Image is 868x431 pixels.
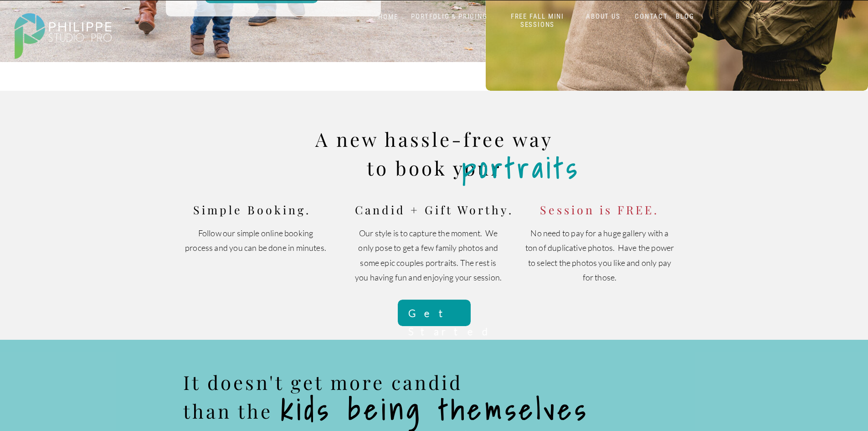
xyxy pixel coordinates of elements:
p: Our style is to capture the moment. We only pose to get a few family photos and some epic couples... [354,226,503,284]
h3: Candid + Gift Worthy. [354,203,515,219]
b: Get Started [408,307,496,338]
p: Follow our simple online booking process and you can be done in minutes. [185,226,327,269]
a: CONTACT [633,12,670,21]
h2: A new hassle-free way to book your [307,125,562,186]
a: Get Started [408,304,462,320]
a: ABOUT US [584,12,623,21]
h3: Simple Booking. [192,203,312,219]
b: portraits [462,145,580,190]
a: HOME [369,13,408,21]
h3: Session is FREE. [523,203,677,223]
a: PORTFOLIO & PRICING [408,12,491,21]
p: No need to pay for a huge gallery with a ton of duplicative photos. Have the power to select the ... [525,226,674,302]
a: FREE FALL MINI SESSIONS [500,12,575,29]
a: BLOG [674,12,697,21]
